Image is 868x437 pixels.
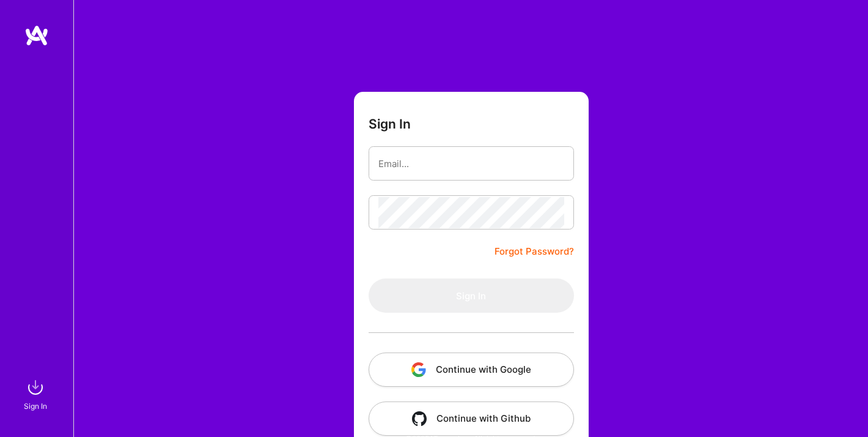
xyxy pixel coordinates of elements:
button: Continue with Github [369,402,574,436]
div: Sign In [24,400,47,413]
button: Continue with Google [369,353,574,387]
button: Sign In [369,278,574,313]
input: Email... [378,148,564,179]
a: sign inSign In [26,375,48,413]
img: icon [412,411,427,426]
img: sign in [23,375,48,400]
img: icon [411,362,426,377]
a: Forgot Password? [495,244,574,259]
h3: Sign In [369,116,411,132]
img: logo [24,24,49,47]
